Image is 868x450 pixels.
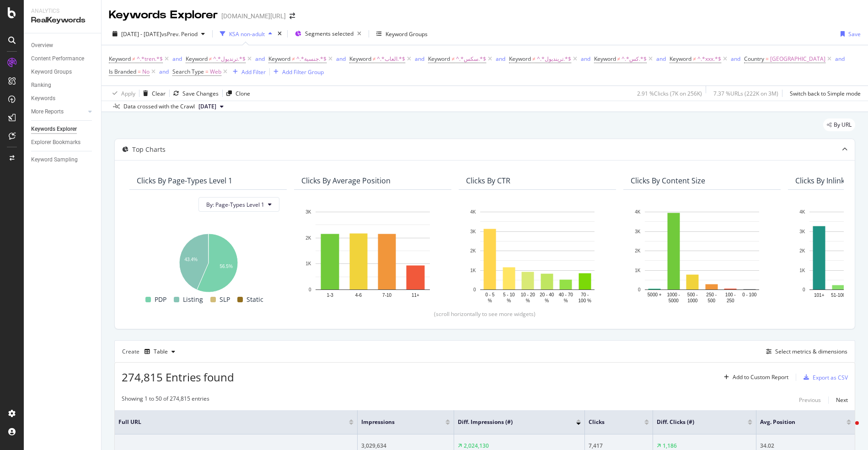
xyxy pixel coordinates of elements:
text: 2K [635,248,641,253]
a: Keyword Groups [31,67,95,77]
div: Showing 1 to 50 of 274,815 entries [122,395,209,406]
text: 51-100 [831,293,846,298]
div: Table [154,349,168,354]
div: Keyword Groups [386,30,428,38]
span: By URL [834,122,852,128]
div: Select metrics & dimensions [775,348,847,355]
text: 2K [799,248,805,253]
text: 4K [470,209,476,214]
text: 3K [799,229,805,234]
div: Clear [152,90,166,97]
span: ^.*ترينديول.*$ [537,53,571,65]
button: Clone [223,86,250,101]
div: 7,417 [589,442,649,450]
div: Clicks By CTR [466,176,510,185]
span: ^.*العاب.*$ [377,53,405,65]
div: and [415,55,424,63]
text: 4-6 [355,293,362,298]
span: By: Page-Types Level 1 [206,201,264,209]
div: 34.02 [760,442,851,450]
span: Country [744,55,764,63]
button: Save Changes [170,86,219,101]
span: ≠ [617,55,621,63]
div: A chart. [137,229,279,294]
span: Segments selected [305,30,354,37]
span: Keyword [509,55,531,63]
button: and [656,54,666,63]
div: 2.91 % Clicks ( 7K on 256K ) [637,90,702,97]
text: 1K [305,262,311,267]
div: 7.37 % URLs ( 222K on 3M ) [713,90,778,97]
span: Keyword [186,55,208,63]
div: and [731,55,740,63]
button: [DATE] [195,101,227,112]
span: Keyword [670,55,691,63]
text: 70 - [581,292,589,297]
span: ≠ [373,55,376,63]
div: Keywords Explorer [31,124,77,134]
span: ^.*ترنديول.*$ [213,53,246,65]
span: ≠ [451,55,455,63]
a: Explorer Bookmarks [31,138,95,147]
text: 1K [635,268,641,273]
button: and [255,54,265,63]
span: ^.*جنسية.*$ [296,53,327,65]
svg: A chart. [301,207,444,305]
div: and [835,55,845,63]
span: vs Prev. Period [161,30,198,38]
text: 2K [470,248,476,253]
div: and [159,68,169,75]
text: 4K [799,209,805,214]
div: RealKeywords [31,15,94,26]
a: Keyword Sampling [31,155,95,165]
text: 43.4% [185,257,198,262]
div: Ranking [31,80,51,90]
span: = [766,55,769,63]
button: Select metrics & dimensions [762,346,847,357]
span: Full URL [118,418,335,426]
text: 1K [470,268,476,273]
div: Analytics [31,7,94,15]
text: 0 [638,287,641,292]
iframe: Intercom live chat [837,419,859,441]
button: Clear [139,86,166,101]
span: Diff. Clicks (#) [657,418,734,426]
div: Save [848,30,861,38]
div: 3,029,634 [361,442,450,450]
text: % [526,298,530,303]
button: Table [141,344,179,359]
text: 7-10 [382,293,391,298]
div: Keyword Groups [31,67,72,77]
span: Clicks [589,418,631,426]
text: 3K [305,209,311,214]
button: Next [836,395,848,406]
text: 1000 [687,298,698,303]
div: Export as CSV [813,374,848,381]
span: [GEOGRAPHIC_DATA] [770,53,825,65]
text: 5000 + [648,292,662,297]
text: 3K [635,229,641,234]
div: Clicks By Average Position [301,176,391,185]
button: and [581,54,590,63]
text: 500 [707,298,715,303]
text: 1000 - [667,292,680,297]
text: 56.5% [220,264,232,269]
span: Is Branded [109,68,136,75]
div: Clicks By Page-Types Level 1 [137,176,232,185]
a: Keywords Explorer [31,124,95,134]
a: Ranking [31,80,95,90]
span: Keyword [109,55,131,63]
button: and [496,54,505,63]
div: and [496,55,505,63]
span: Keyword [428,55,450,63]
text: 20 - 40 [540,292,554,297]
span: Avg. Position [760,418,833,426]
span: Keyword [594,55,616,63]
div: Add Filter [241,68,266,76]
button: and [415,54,424,63]
div: Keyword Sampling [31,155,78,165]
div: Explorer Bookmarks [31,138,80,147]
button: Keyword Groups [373,27,431,41]
a: Content Performance [31,54,95,64]
button: KSA non-adult [216,27,276,41]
